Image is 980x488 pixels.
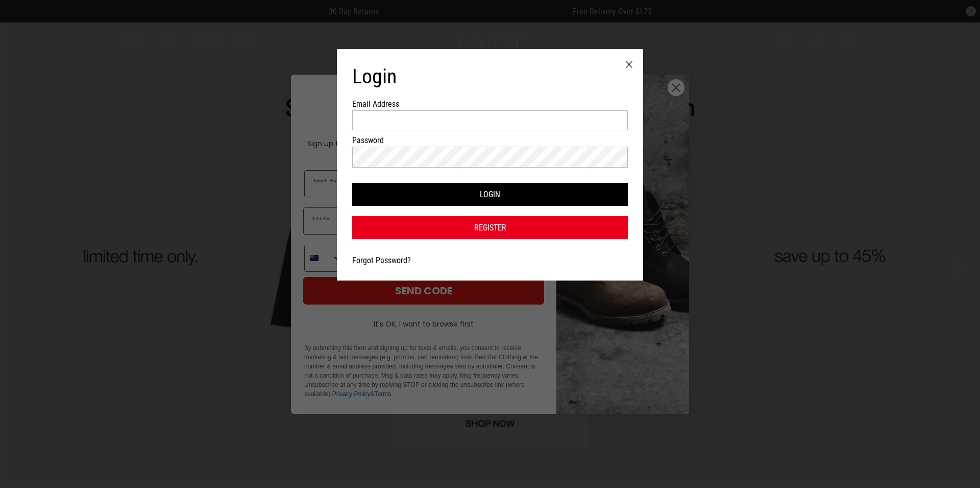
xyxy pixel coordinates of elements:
[352,183,628,206] button: Login
[352,255,411,265] a: Forgot Password?
[352,216,628,239] a: Register
[352,135,407,145] label: Password
[352,99,407,109] label: Email Address
[352,64,628,89] h1: Login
